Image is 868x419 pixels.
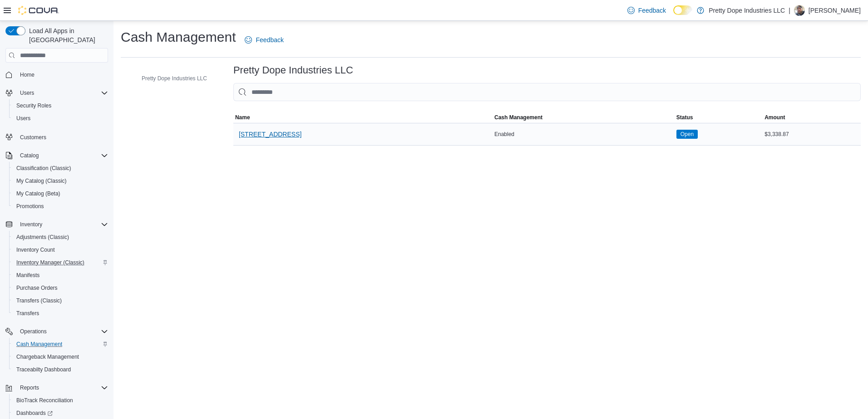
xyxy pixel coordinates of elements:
span: Home [20,71,35,78]
span: Dashboards [13,408,108,419]
div: Justin Jeffers [794,5,805,16]
a: Adjustments (Classic) [13,232,73,243]
span: BioTrack Reconciliation [13,395,108,406]
button: Adjustments (Classic) [9,231,112,244]
span: Traceabilty Dashboard [16,366,71,373]
button: Customers [2,130,112,143]
a: Manifests [13,270,43,281]
span: Inventory [20,221,42,228]
span: Feedback [256,35,283,44]
p: | [789,5,790,16]
span: My Catalog (Beta) [13,188,108,199]
a: Customers [16,132,50,143]
button: Chargeback Management [9,351,112,363]
a: Classification (Classic) [13,163,75,174]
a: Transfers (Classic) [13,295,65,306]
button: My Catalog (Beta) [9,187,112,200]
span: Cash Management [494,114,542,121]
span: Home [16,69,108,80]
span: Inventory Manager (Classic) [16,259,84,266]
button: Cash Management [9,338,112,351]
button: Transfers (Classic) [9,294,112,307]
span: Amount [764,114,785,121]
h1: Cash Management [121,28,236,46]
span: Cash Management [16,341,62,348]
span: Chargeback Management [13,351,108,362]
a: Transfers [13,308,43,319]
a: Users [13,113,34,124]
span: Transfers [13,308,108,319]
button: Purchase Orders [9,282,112,294]
button: Operations [16,326,50,337]
span: Promotions [13,201,108,212]
button: Catalog [2,149,112,162]
span: Adjustments (Classic) [16,234,69,241]
a: Dashboards [13,408,56,419]
button: Cash Management [493,112,675,123]
span: Dark Mode [673,15,674,15]
a: Traceabilty Dashboard [13,364,74,375]
span: Catalog [20,152,39,159]
button: Pretty Dope Industries LLC [129,73,211,84]
button: Manifests [9,269,112,282]
span: Users [16,115,30,122]
button: [STREET_ADDRESS] [235,125,305,143]
button: My Catalog (Classic) [9,175,112,187]
button: Reports [2,381,112,394]
a: My Catalog (Classic) [13,175,70,186]
button: Promotions [9,200,112,213]
span: Feedback [638,6,666,15]
span: Transfers [16,310,39,317]
button: Home [2,68,112,81]
a: BioTrack Reconciliation [13,395,77,406]
span: Users [13,113,108,124]
button: Transfers [9,307,112,320]
span: Inventory Count [16,246,55,253]
a: Inventory Count [13,244,59,255]
a: Feedback [241,31,287,49]
span: Customers [20,134,46,141]
span: Adjustments (Classic) [13,232,108,243]
a: My Catalog (Beta) [13,188,64,199]
p: [PERSON_NAME] [809,5,861,16]
span: My Catalog (Beta) [16,190,60,197]
span: Users [20,89,34,97]
span: Reports [16,382,108,393]
button: Users [9,112,112,125]
a: Inventory Manager (Classic) [13,257,88,268]
span: Operations [20,328,47,335]
button: Inventory Count [9,244,112,256]
span: Security Roles [16,102,51,109]
input: This is a search bar. As you type, the results lower in the page will automatically filter. [233,83,861,101]
button: Reports [16,382,43,393]
span: My Catalog (Classic) [16,177,67,185]
span: Cash Management [13,339,108,350]
span: Status [676,114,693,121]
div: Enabled [493,129,675,140]
input: Dark Mode [673,5,692,15]
button: Security Roles [9,99,112,112]
a: Promotions [13,201,48,212]
span: Customers [16,131,108,142]
span: Classification (Classic) [13,163,108,174]
a: Feedback [624,1,670,19]
button: Catalog [16,150,42,161]
span: Manifests [16,272,39,279]
span: Pretty Dope Industries LLC [142,75,207,82]
a: Purchase Orders [13,283,61,293]
a: Cash Management [13,339,66,350]
span: My Catalog (Classic) [13,175,108,186]
span: Open [676,130,698,139]
span: Inventory Manager (Classic) [13,257,108,268]
button: Users [16,88,38,98]
span: Load All Apps in [GEOGRAPHIC_DATA] [25,26,108,44]
span: Dashboards [16,409,53,417]
button: Inventory Manager (Classic) [9,256,112,269]
button: BioTrack Reconciliation [9,394,112,407]
span: [STREET_ADDRESS] [239,130,301,139]
a: Chargeback Management [13,351,83,362]
button: Name [233,112,493,123]
span: Open [681,130,694,138]
p: Pretty Dope Industries LLC [709,5,785,16]
h3: Pretty Dope Industries LLC [233,65,353,76]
